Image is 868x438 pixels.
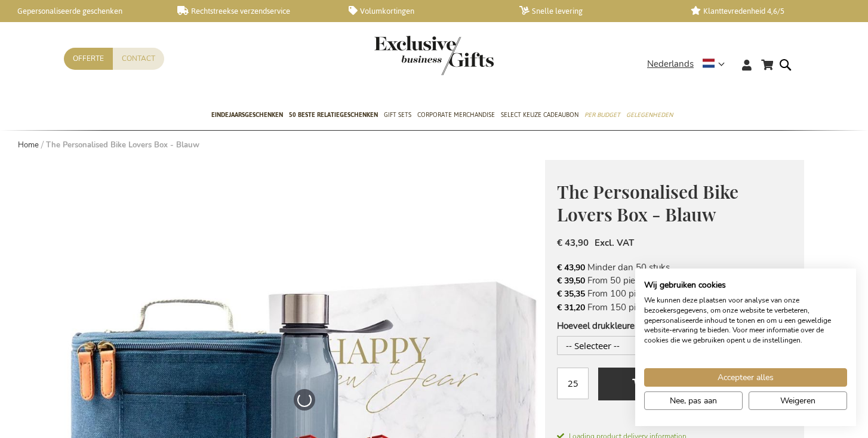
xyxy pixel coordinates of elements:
[557,261,792,274] li: Minder dan 50 stuks
[417,109,495,121] span: Corporate Merchandise
[557,368,589,399] input: Aantal
[632,375,758,394] span: Ontwerp en voeg toe
[113,48,164,70] a: Contact
[211,109,283,121] span: Eindejaarsgeschenken
[557,237,589,249] span: € 43,90
[718,371,774,384] span: Accepteer alles
[374,36,494,75] img: Exclusive Business gifts logo
[6,6,158,16] a: Gepersonaliseerde geschenken
[349,6,501,16] a: Volumkortingen
[557,180,738,227] span: The Personalised Bike Lovers Box - Blauw
[644,391,743,410] button: Pas cookie voorkeuren aan
[749,391,847,410] button: Alle cookies weigeren
[626,109,673,121] span: Gelegenheden
[598,368,792,400] button: Ontwerp en voeg toe
[374,36,434,75] a: store logo
[647,57,732,71] div: Nederlands
[557,302,585,313] span: € 31,20
[557,320,740,332] span: Hoeveel drukkleuren heeft uw personalisatie?
[557,262,585,273] span: € 43,90
[557,287,792,300] li: From 100 pieces
[780,394,815,407] span: Weigeren
[647,57,694,71] span: Nederlands
[46,140,199,150] strong: The Personalised Bike Lovers Box - Blauw
[691,6,843,16] a: Klanttevredenheid 4,6/5
[557,274,792,287] li: From 50 pieces
[557,275,585,286] span: € 39,50
[519,6,672,16] a: Snelle levering
[584,109,620,121] span: Per Budget
[644,280,847,291] h2: Wij gebruiken cookies
[644,368,847,387] button: Accepteer alle cookies
[644,295,847,346] p: We kunnen deze plaatsen voor analyse van onze bezoekersgegevens, om onze website te verbeteren, g...
[289,109,378,121] span: 50 beste relatiegeschenken
[64,48,113,70] a: Offerte
[595,237,634,249] span: Excl. VAT
[557,288,585,300] span: € 35,35
[177,6,330,16] a: Rechtstreekse verzendservice
[384,109,411,121] span: Gift Sets
[18,140,39,150] a: Home
[670,394,717,407] span: Nee, pas aan
[557,301,792,314] li: From 150 pieces
[501,109,578,121] span: Select Keuze Cadeaubon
